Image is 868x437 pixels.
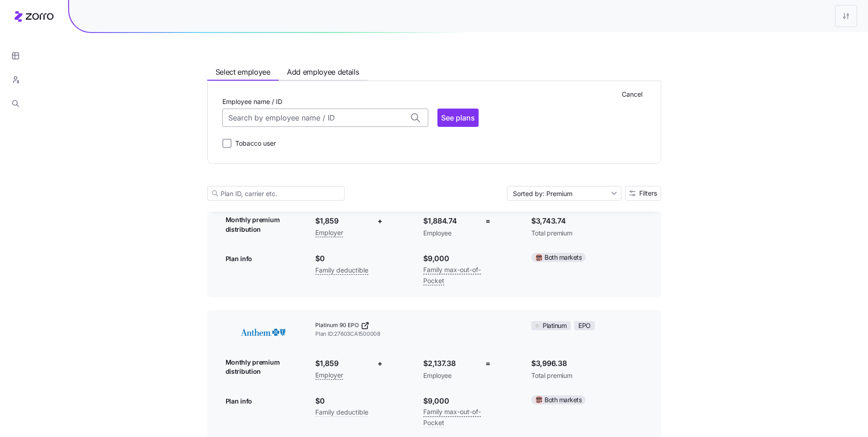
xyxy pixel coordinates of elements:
span: $1,884.74 [423,215,472,227]
span: Plan ID: 27603CA1500008 [315,330,517,338]
a: Platinum 90 EPO [315,321,517,330]
div: = [479,215,497,227]
div: + [371,358,389,369]
span: $9,000 [423,395,497,407]
div: + [371,215,389,227]
div: = [479,358,497,369]
span: EPO [578,322,591,330]
span: $2,137.38 [423,358,472,369]
span: Employer [315,227,343,238]
span: Employee [423,371,472,380]
span: See plans [441,112,475,123]
span: Family max-out-of-Pocket [423,264,497,286]
span: $9,000 [423,253,497,264]
span: $0 [315,253,382,264]
span: Employer [315,370,343,381]
span: Monthly premium distribution [226,215,301,234]
input: Plan ID, carrier etc. [207,186,345,201]
input: Sort by [507,186,621,201]
span: Both markets [545,253,582,262]
span: Plan info [226,254,252,263]
span: $3,743.74 [531,215,642,227]
span: Total premium [531,371,642,380]
span: Add employee details [287,66,359,78]
span: $1,859 [315,358,364,369]
img: Anthem [226,321,301,343]
span: $1,859 [315,215,364,227]
span: Filters [639,190,657,197]
span: Both markets [545,396,582,404]
span: Cancel [622,90,642,99]
span: Plan info [226,397,252,406]
span: $0 [315,395,382,407]
button: Cancel [618,87,646,101]
span: Platinum [543,322,566,330]
span: Platinum 90 EPO [315,322,359,329]
label: Employee name / ID [222,97,282,107]
label: Tobacco user [232,138,276,149]
span: Total premium [531,229,642,238]
span: Monthly premium distribution [226,358,301,377]
span: $3,996.38 [531,358,642,369]
span: Select employee [216,66,270,78]
input: Search by employee name / ID [222,109,428,127]
button: Filters [625,186,661,201]
span: Family deductible [315,265,368,276]
span: Family max-out-of-Pocket [423,406,497,428]
span: Employee [423,229,472,238]
span: Family deductible [315,407,368,418]
button: See plans [437,109,479,127]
